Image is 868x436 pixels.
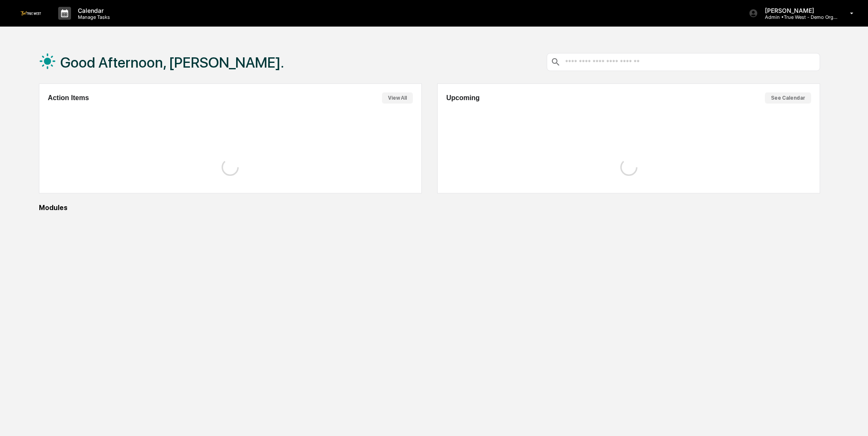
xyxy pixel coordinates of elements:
p: Manage Tasks [71,14,114,20]
img: logo [21,11,41,15]
h2: Upcoming [446,94,480,102]
button: View All [382,92,413,104]
p: Admin • True West - Demo Organization [758,14,838,20]
h2: Action Items [48,94,89,102]
h1: Good Afternoon, [PERSON_NAME]. [60,54,284,71]
button: See Calendar [765,92,811,104]
p: Calendar [71,7,114,14]
p: [PERSON_NAME] [758,7,838,14]
div: Modules [39,204,820,212]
